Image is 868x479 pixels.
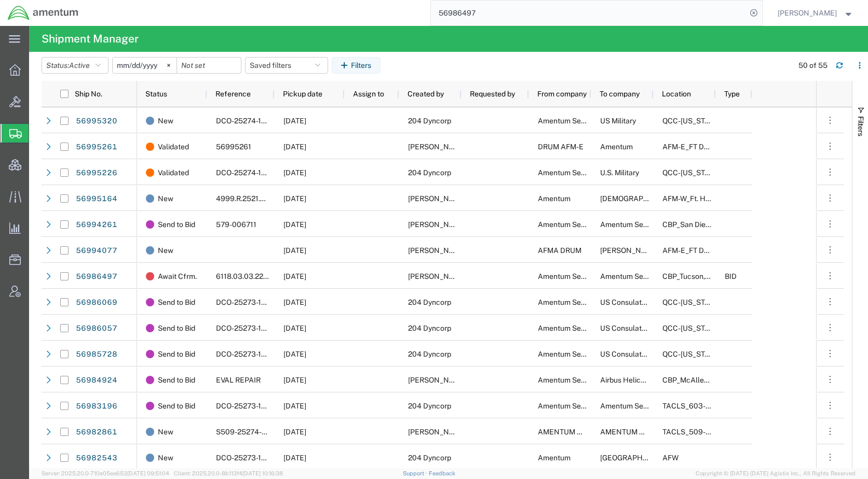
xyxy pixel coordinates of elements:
[75,372,118,389] a: 56984924
[778,7,837,19] span: Kent Gilman
[538,272,614,280] span: Amentum Services, Inc
[662,168,720,177] span: QCC-Texas
[408,428,467,436] span: Tony Martorell
[158,367,195,393] span: Send to Bid
[662,194,718,203] span: AFM-W_Ft. Hood
[158,108,173,134] span: New
[408,272,467,280] span: Derrick Gory
[798,60,828,71] div: 50 of 55
[600,298,674,306] span: US Consulate General
[332,57,381,74] button: Filters
[242,470,283,476] span: [DATE] 10:16:38
[7,5,79,21] img: logo
[662,90,691,98] span: Location
[408,402,451,410] span: 204 Dyncorp
[725,272,737,280] span: BID
[216,143,251,151] span: 56995261
[408,298,451,306] span: 204 Dyncorp
[408,143,467,151] span: Kyle Recor
[174,470,283,476] span: Client: 2025.20.0-8b113f4
[216,117,284,125] span: DCO-25274-168958
[283,90,322,98] span: Pickup date
[216,272,309,280] span: 6118.03.03.2219.WTU.0000
[158,341,195,367] span: Send to Bid
[75,113,118,130] a: 56995320
[75,90,102,98] span: Ship No.
[158,315,195,341] span: Send to Bid
[75,217,118,233] a: 56994261
[538,402,616,410] span: Amentum Services, Inc.
[145,90,167,98] span: Status
[283,143,306,151] span: 10/01/2025
[777,7,854,19] button: [PERSON_NAME]
[283,194,306,203] span: 10/01/2025
[283,402,306,410] span: 10/01/2025
[158,237,173,263] span: New
[158,186,173,212] span: New
[600,168,639,177] span: U.S. Military
[662,117,720,125] span: QCC-Texas
[662,272,781,280] span: CBP_Tucson, AZ_WTU
[283,220,306,229] span: 10/02/2025
[283,168,306,177] span: 10/01/2025
[538,246,581,255] span: AFMA DRUM
[662,428,857,436] span: TACLS_509-Mesa, AZ
[283,246,306,255] span: 10/01/2025
[42,470,169,476] span: Server: 2025.20.0-710e05ee653
[158,289,195,315] span: Send to Bid
[216,298,283,306] span: DCO-25273-168931
[662,350,720,358] span: QCC-Texas
[75,269,118,285] a: 56986497
[408,246,467,255] span: Kyle Recor
[216,454,283,462] span: DCO-25273-168913
[600,454,674,462] span: TOLEDO JET CENTER
[283,454,306,462] span: 09/30/2025
[158,263,197,289] span: Await Cfrm.
[470,90,515,98] span: Requested by
[600,117,636,125] span: US Military
[600,272,676,280] span: Amentum Services, Inc
[662,143,720,151] span: AFM-E_FT DRUM
[216,168,284,177] span: DCO-25274-168955
[177,58,241,73] input: Not set
[408,454,451,462] span: 204 Dyncorp
[75,165,118,181] a: 56995226
[216,376,261,384] span: EVAL REPAIR
[216,350,284,358] span: DCO-25273-168930
[216,402,283,410] span: DCO-25273-168916
[283,272,306,280] span: 10/01/2025
[113,58,177,73] input: Not set
[538,350,616,358] span: Amentum Services, Inc.
[42,57,108,74] button: Status:Active
[158,393,195,419] span: Send to Bid
[158,160,189,186] span: Validated
[538,220,616,229] span: Amentum Services, Inc.
[283,324,306,332] span: 10/10/2025
[353,90,384,98] span: Assign to
[408,194,467,203] span: Ronald Pineda
[600,246,659,255] span: ASF CARSON
[408,376,467,384] span: Rigoberto Magallan
[403,470,429,476] a: Support
[538,143,584,151] span: DRUM AFM-E
[75,320,118,337] a: 56986057
[857,116,865,136] span: Filters
[158,134,189,160] span: Validated
[600,194,749,203] span: US Army C/O Amentum
[724,90,740,98] span: Type
[75,294,118,311] a: 56986069
[431,1,747,25] input: Search for shipment number, reference number
[75,346,118,363] a: 56985728
[600,220,676,229] span: Amentum Services, Inc
[600,402,678,410] span: Amentum Services, Inc.
[662,298,720,306] span: QCC-Texas
[283,428,306,436] span: 10/01/2025
[538,454,571,462] span: Amentum
[538,168,616,177] span: Amentum Services, Inc.
[538,428,646,436] span: AMENTUM SERVICES, SITE 509
[75,450,118,467] a: 56982543
[127,470,169,476] span: [DATE] 09:51:04
[215,90,251,98] span: Reference
[408,324,451,332] span: 204 Dyncorp
[69,61,90,69] span: Active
